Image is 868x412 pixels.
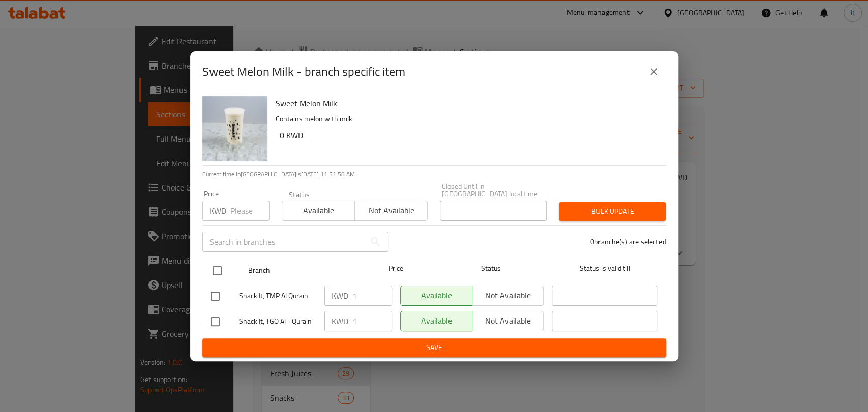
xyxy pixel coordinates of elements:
[209,205,226,217] p: KWD
[211,341,658,354] span: Save
[352,286,392,306] input: Please enter price
[202,170,666,179] p: Current time in [GEOGRAPHIC_DATA] is [DATE] 11:51:58 AM
[286,203,351,218] span: Available
[202,232,365,252] input: Search in branches
[362,262,430,275] span: Price
[352,311,392,331] input: Please enter price
[280,128,658,142] h6: 0 KWD
[276,96,658,110] h6: Sweet Melon Milk
[276,113,658,125] p: Contains melon with milk
[567,205,657,218] span: Bulk update
[559,202,666,221] button: Bulk update
[642,59,666,84] button: close
[552,262,657,275] span: Status is valid till
[239,315,316,328] span: Snack It, TGO Al - Qurain
[354,201,428,221] button: Not available
[202,338,666,357] button: Save
[202,96,267,161] img: Sweet Melon Milk
[332,315,348,327] p: KWD
[359,203,424,218] span: Not available
[282,201,355,221] button: Available
[438,262,544,275] span: Status
[248,264,354,277] span: Branch
[202,64,405,80] h2: Sweet Melon Milk - branch specific item
[230,201,270,221] input: Please enter price
[239,290,316,302] span: Snack It, TMP Al Qurain
[332,290,348,302] p: KWD
[590,237,666,247] p: 0 branche(s) are selected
